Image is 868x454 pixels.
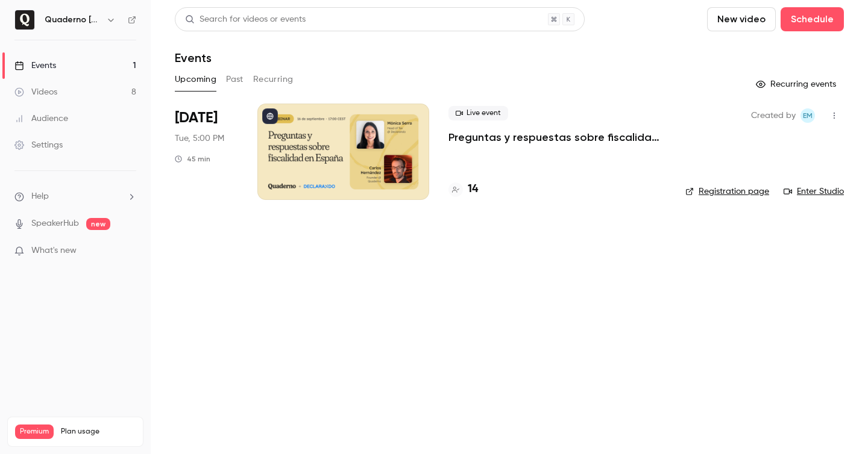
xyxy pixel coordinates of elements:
[15,424,54,439] span: Premium
[15,10,34,30] img: Quaderno España
[448,130,666,145] a: Preguntas y respuestas sobre fiscalidad en [GEOGRAPHIC_DATA]: impuestos, facturas y más
[31,244,77,257] span: What's new
[175,104,238,200] div: Sep 16 Tue, 5:00 PM (Europe/Madrid)
[86,218,110,230] span: new
[800,108,815,123] span: Eileen McRae
[175,70,216,89] button: Upcoming
[185,13,306,26] div: Search for videos or events
[45,14,101,26] h6: Quaderno [GEOGRAPHIC_DATA]
[468,181,478,197] h4: 14
[685,185,769,197] a: Registration page
[175,154,210,164] div: 45 min
[226,70,244,89] button: Past
[61,427,136,437] span: Plan usage
[31,190,49,203] span: Help
[14,139,63,151] div: Settings
[122,246,136,257] iframe: Noticeable Trigger
[448,106,508,120] span: Live event
[803,108,813,123] span: EM
[14,86,57,98] div: Videos
[751,108,796,123] span: Created by
[14,113,68,125] div: Audience
[31,217,79,230] a: SpeakerHub
[448,181,478,197] a: 14
[253,70,294,89] button: Recurring
[707,7,776,31] button: New video
[750,75,844,94] button: Recurring events
[14,190,136,203] li: help-dropdown-opener
[784,185,844,197] a: Enter Studio
[175,51,212,65] h1: Events
[14,60,56,72] div: Events
[781,7,844,31] button: Schedule
[175,108,218,128] span: [DATE]
[175,132,224,145] span: Tue, 5:00 PM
